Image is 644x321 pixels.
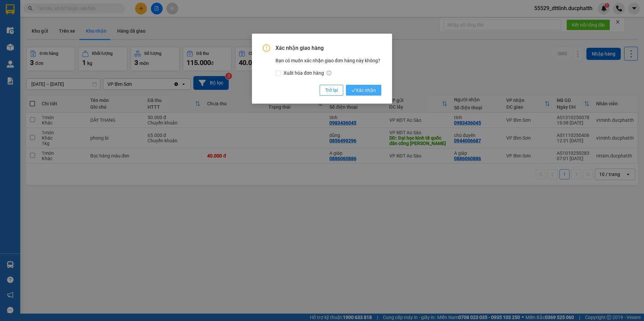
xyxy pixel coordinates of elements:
[327,71,331,75] span: info-circle
[276,57,381,77] div: Bạn có muốn xác nhận giao đơn hàng này không?
[346,85,381,96] button: checkXác nhận
[320,85,343,96] button: Trở lại
[325,86,338,94] span: Trở lại
[351,86,376,94] span: Xác nhận
[281,69,334,77] span: Xuất hóa đơn hàng
[276,44,381,52] span: Xác nhận giao hàng
[351,88,356,93] span: check
[263,44,270,52] span: exclamation-circle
